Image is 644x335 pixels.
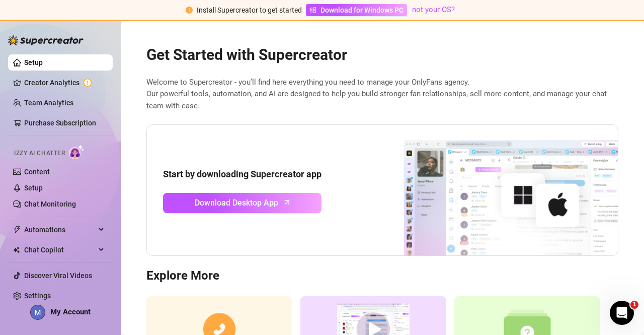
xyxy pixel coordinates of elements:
[412,5,455,14] a: not your OS?
[630,301,638,309] span: 1
[13,246,20,253] img: Chat Copilot
[69,145,85,159] img: AI Chatter
[24,200,76,208] a: Chat Monitoring
[24,75,105,91] a: Creator Analytics exclamation-circle
[24,99,73,107] a: Team Analytics
[24,242,96,258] span: Chat Copilot
[24,292,51,300] a: Settings
[163,169,321,179] strong: Start by downloading Supercreator app
[14,149,65,158] span: Izzy AI Chatter
[146,268,618,284] h3: Explore More
[610,301,634,325] iframe: Intercom live chat
[195,196,278,209] span: Download Desktop App
[281,196,293,208] span: arrow-up
[146,77,618,112] span: Welcome to Supercreator - you’ll find here everything you need to manage your OnlyFans agency. Ou...
[197,6,302,14] span: Install Supercreator to get started
[13,226,21,234] span: thunderbolt
[24,58,43,66] a: Setup
[163,193,321,213] a: Download Desktop Apparrow-up
[24,168,50,176] a: Content
[309,7,316,14] span: windows
[24,272,92,280] a: Discover Viral Videos
[306,4,407,16] a: Download for Windows PC
[31,305,45,319] img: ACg8ocKVE1cw4sU-HorgQqIYENEHGHr2R8wKEVVAKcbKUWHgNedd=s96-c
[366,125,618,256] img: download app
[8,35,84,45] img: logo-BBDzfeDw.svg
[186,7,193,14] span: exclamation-circle
[24,222,96,238] span: Automations
[24,119,96,127] a: Purchase Subscription
[146,45,618,64] h2: Get Started with Supercreator
[50,307,91,316] span: My Account
[320,5,404,16] span: Download for Windows PC
[24,184,43,192] a: Setup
